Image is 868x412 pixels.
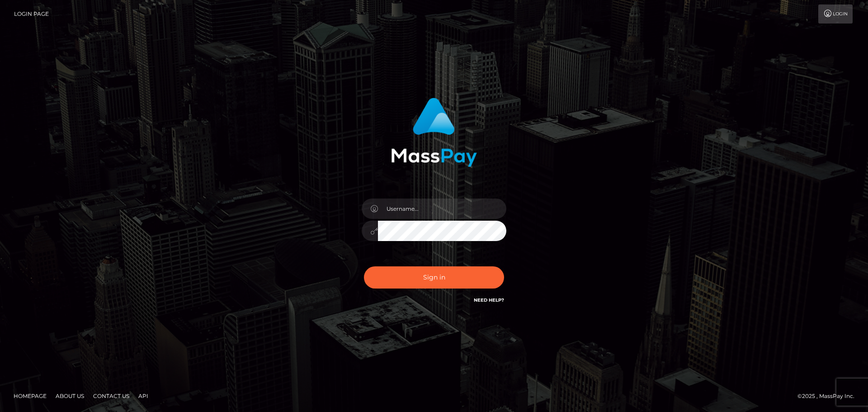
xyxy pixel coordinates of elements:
div: © 2025 , MassPay Inc. [797,391,861,401]
a: API [135,389,152,403]
a: Need Help? [474,297,504,303]
img: MassPay Login [391,98,477,167]
a: Homepage [10,389,50,403]
a: Contact Us [90,389,133,403]
button: Sign in [364,266,504,289]
input: Username... [378,199,506,219]
a: Login Page [14,5,49,24]
a: About Us [52,389,88,403]
a: Login [818,5,853,24]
